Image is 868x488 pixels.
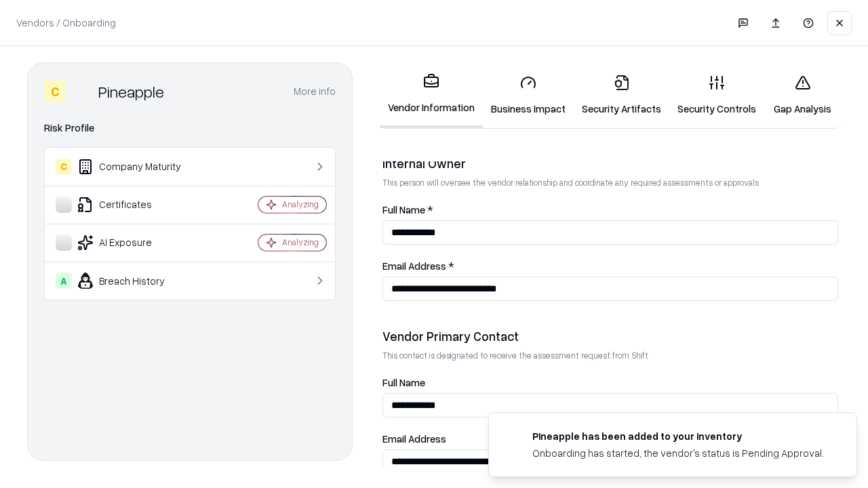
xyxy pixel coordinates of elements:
div: Analyzing [282,237,319,248]
a: Security Artifacts [574,64,669,127]
p: This contact is designated to receive the assessment request from Shift [382,350,838,361]
div: Vendor Primary Contact [382,328,838,344]
div: Pineapple [98,81,164,102]
div: A [56,272,72,289]
a: Vendor Information [380,62,483,128]
a: Business Impact [483,64,574,127]
p: This person will oversee the vendor relationship and coordinate any required assessments or appro... [382,177,838,188]
div: Onboarding has started, the vendor's status is Pending Approval. [532,446,824,460]
label: Full Name [382,378,838,388]
div: Pineapple has been added to your inventory [532,429,824,443]
button: More info [294,79,336,104]
div: AI Exposure [56,235,218,251]
a: Gap Analysis [764,64,841,127]
div: Certificates [56,197,218,213]
div: Breach History [56,272,218,289]
img: Pineapple [71,81,93,102]
div: Analyzing [282,199,319,210]
div: C [44,81,66,102]
img: pineappleenergy.com [505,429,521,445]
div: Risk Profile [44,120,336,136]
p: Vendors / Onboarding [16,16,116,30]
a: Security Controls [669,64,764,127]
label: Full Name * [382,205,838,215]
label: Email Address [382,434,838,444]
div: Internal Owner [382,155,838,171]
div: Company Maturity [56,159,218,175]
label: Email Address * [382,261,838,271]
div: C [56,159,72,175]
